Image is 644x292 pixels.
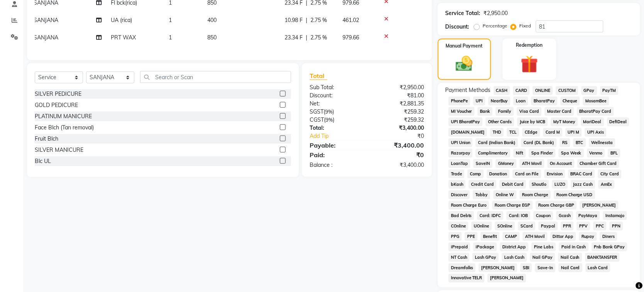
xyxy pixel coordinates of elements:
span: 1 [169,17,172,24]
span: BANKTANSFER [585,253,620,262]
span: Spa Week [559,149,584,158]
span: 400 [207,17,217,24]
span: Pnb Bank GPay [592,243,628,251]
span: Card on File [513,170,541,178]
span: BharatPay Card [577,107,614,116]
span: UPI Union [449,138,473,147]
span: Shoutlo [529,180,549,189]
span: Innovative TELR [449,274,485,283]
span: LUZO [552,180,568,189]
span: PPV [577,222,590,231]
span: Family [496,107,514,116]
span: | [306,16,307,24]
span: BRAC Card [568,170,595,178]
span: PPC [593,222,607,231]
span: Trade [449,170,465,178]
div: Face Blch (Tan removal) [35,124,94,132]
span: CAMP [503,232,520,241]
span: SGST [310,108,324,115]
span: NearBuy [488,97,510,105]
img: _gift.svg [515,53,544,75]
span: UPI M [566,128,582,137]
span: CARD [513,86,530,95]
span: MI Voucher [449,107,475,116]
span: Envision [544,170,565,178]
span: UPI Axis [585,128,607,137]
span: City Card [598,170,622,178]
div: Net: [304,100,367,108]
span: 461.02 [342,17,359,24]
span: Lash GPay [473,253,499,262]
span: Donation [487,170,510,178]
div: Blc UL [35,157,51,165]
span: BharatPay [531,97,558,105]
span: Cheque [561,97,580,105]
span: Credit Card [469,180,497,189]
div: ( ) [304,116,367,124]
span: BTC [573,138,586,147]
span: GPay [581,86,597,95]
span: MosamBee [583,97,609,105]
span: Tabby [473,190,490,199]
span: SCard [518,222,536,231]
span: PPG [449,232,462,241]
div: Payable: [304,141,367,150]
div: ₹3,400.00 [367,141,430,150]
span: Debit Card [500,180,526,189]
span: | [306,34,307,42]
span: SANJANA [34,34,58,41]
span: Nift [514,149,526,158]
span: 9% [325,109,332,115]
span: UPI [473,97,485,105]
span: Card: IOB [507,211,530,220]
div: ( ) [304,108,367,116]
span: Spa Finder [529,149,556,158]
span: Paid in Cash [559,243,589,251]
span: MyT Money [551,117,578,126]
div: SILVER MANICURE [35,146,83,154]
img: _cash.svg [451,54,478,73]
div: Discount: [446,23,469,31]
span: PayMaya [576,211,600,220]
span: 9% [325,117,333,123]
span: Paypal [539,222,558,231]
span: Loan [514,97,528,105]
span: Nail Cash [558,253,582,262]
div: ₹81.00 [367,92,430,100]
span: ONLINE [533,86,553,95]
span: Jazz Cash [571,180,596,189]
span: Card: IDFC [477,211,503,220]
span: Gcash [556,211,573,220]
span: Room Charge Euro [449,201,490,210]
span: 979.66 [342,34,359,41]
span: bKash [449,180,466,189]
span: Room Charge GBP [536,201,577,210]
div: ₹3,400.00 [367,161,430,169]
div: PLATINUM MANICURE [35,112,92,121]
span: PPE [465,232,478,241]
span: District App [500,243,529,251]
span: Razorpay [449,149,473,158]
span: PhonePe [449,97,471,105]
span: Room Charge [520,190,551,199]
span: Payment Methods [446,86,491,94]
span: COnline [449,222,469,231]
span: [PERSON_NAME] [580,201,619,210]
div: ₹259.32 [367,116,430,124]
span: Bad Debts [449,211,475,220]
span: CGST [310,116,324,123]
span: RS [560,138,570,147]
span: Dreamfolks [449,263,476,272]
span: AmEx [598,180,615,189]
div: ₹259.32 [367,108,430,116]
span: Benefit [481,232,500,241]
span: Room Charge EGP [492,201,533,210]
span: Pine Labs [532,243,556,251]
span: [PERSON_NAME] [479,263,517,272]
span: [DOMAIN_NAME] [449,128,488,137]
span: Other Cards [486,117,514,126]
div: ₹3,400.00 [367,124,430,132]
span: ATH Movil [523,232,547,241]
span: BFL [608,149,620,158]
label: Fixed [520,22,531,29]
